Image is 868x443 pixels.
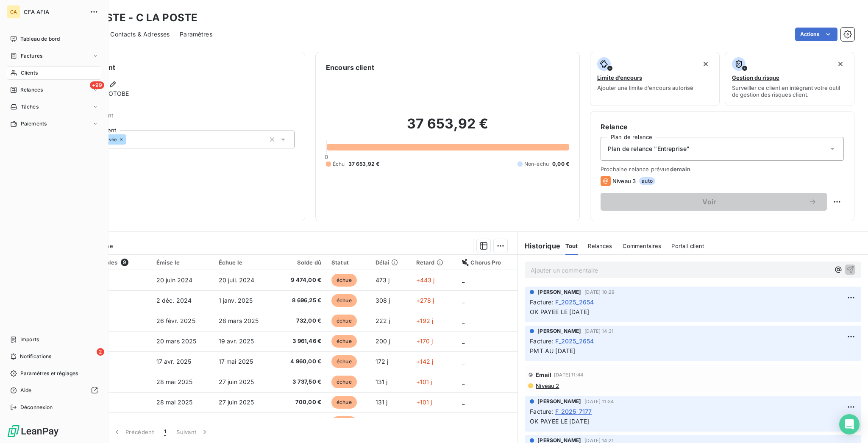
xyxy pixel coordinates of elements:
[219,297,253,304] span: 1 janv. 2025
[597,74,642,81] span: Limite d’encours
[376,398,388,406] span: 131 j
[537,398,581,405] span: [PERSON_NAME]
[376,276,390,284] span: 473 j
[97,348,104,356] span: 2
[555,337,594,345] span: F_2025_2654
[376,317,390,324] span: 222 j
[416,317,434,324] span: +192 j
[462,378,465,385] span: _
[156,297,192,304] span: 2 déc. 2024
[20,387,32,394] span: Aide
[219,276,255,284] span: 20 juil. 2024
[462,398,465,406] span: _
[281,276,321,284] span: 9 474,00 €
[462,276,465,284] span: _
[180,30,212,39] span: Paramètres
[325,153,328,160] span: 0
[20,404,53,411] span: Déconnexion
[530,418,589,425] span: OK PAYEE LE [DATE]
[331,294,357,307] span: échue
[108,423,159,441] button: Précédent
[21,52,42,60] span: Factures
[732,74,779,81] span: Gestion du risque
[281,337,321,345] span: 3 961,46 €
[597,84,693,91] span: Ajouter une limite d’encours autorisé
[588,242,612,249] span: Relances
[555,407,592,416] span: F_2025_7177
[331,396,357,409] span: échue
[75,10,198,25] h3: LA POSTE - C LA POSTE
[518,241,560,251] h6: Historique
[156,398,193,406] span: 28 mai 2025
[590,52,720,106] button: Limite d’encoursAjouter une limite d’encours autorisé
[462,259,512,266] div: Chorus Pro
[376,337,390,345] span: 200 j
[670,166,691,173] span: demain
[21,69,38,77] span: Clients
[535,382,559,389] span: Niveau 2
[156,378,193,385] span: 28 mai 2025
[537,327,581,335] span: [PERSON_NAME]
[7,424,59,438] img: Logo LeanPay
[281,317,321,325] span: 732,00 €
[584,290,615,295] span: [DATE] 10:29
[7,384,101,397] a: Aide
[416,358,434,365] span: +142 j
[552,160,569,168] span: 0,00 €
[530,347,575,354] span: PMT AU [DATE]
[20,86,43,94] span: Relances
[331,355,357,368] span: échue
[671,242,704,249] span: Portail client
[281,296,321,305] span: 8 696,25 €
[51,62,295,72] h6: Informations client
[376,297,390,304] span: 308 j
[126,136,133,143] input: Ajouter une valeur
[584,399,614,404] span: [DATE] 11:34
[219,358,253,365] span: 17 mai 2025
[530,298,553,306] span: Facture :
[331,315,357,327] span: échue
[20,35,60,43] span: Tableau de bord
[121,259,128,266] span: 9
[281,357,321,366] span: 4 960,00 €
[326,115,569,141] h2: 37 653,92 €
[281,378,321,386] span: 3 737,50 €
[584,329,614,334] span: [DATE] 14:31
[20,370,78,377] span: Paramètres et réglages
[416,276,435,284] span: +443 j
[7,5,20,19] div: CA
[462,297,465,304] span: _
[601,166,844,173] span: Prochaine relance prévue
[24,8,85,15] span: CFA AFIA
[584,438,614,443] span: [DATE] 14:21
[608,145,690,153] span: Plan de relance "Entreprise"
[601,122,844,132] h6: Relance
[333,160,345,168] span: Échu
[219,317,259,324] span: 28 mars 2025
[839,414,860,435] div: Open Intercom Messenger
[536,371,551,378] span: Email
[331,416,357,429] span: échue
[612,178,636,184] span: Niveau 3
[69,89,129,98] span: Miangaly RAKOTOBE
[732,84,847,98] span: Surveiller ce client en intégrant votre outil de gestion des risques client.
[219,337,254,345] span: 19 avr. 2025
[281,259,321,266] div: Solde dû
[795,28,837,41] button: Actions
[20,353,51,360] span: Notifications
[331,376,357,388] span: échue
[537,288,581,296] span: [PERSON_NAME]
[156,317,195,324] span: 26 févr. 2025
[219,259,271,266] div: Échue le
[219,398,254,406] span: 27 juin 2025
[725,52,854,106] button: Gestion du risqueSurveiller ce client en intégrant votre outil de gestion des risques client.
[326,62,374,72] h6: Encours client
[416,378,432,385] span: +101 j
[156,259,209,266] div: Émise le
[530,308,589,315] span: OK PAYEE LE [DATE]
[554,372,583,377] span: [DATE] 11:44
[219,378,254,385] span: 27 juin 2025
[462,337,465,345] span: _
[376,358,389,365] span: 172 j
[376,378,388,385] span: 131 j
